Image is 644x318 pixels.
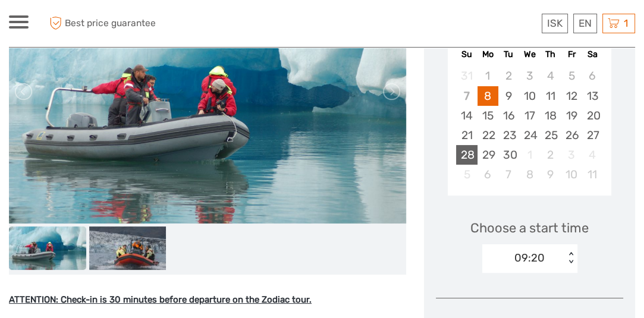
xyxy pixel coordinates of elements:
div: Choose Tuesday, September 23rd, 2025 [498,125,519,145]
div: Not available Sunday, September 7th, 2025 [456,86,477,106]
div: Choose Sunday, September 28th, 2025 [456,145,477,165]
div: Tu [498,46,519,62]
div: Choose Tuesday, September 16th, 2025 [498,106,519,125]
div: Choose Tuesday, October 7th, 2025 [498,165,519,184]
div: Choose Friday, September 19th, 2025 [561,106,582,125]
div: Not available Thursday, September 4th, 2025 [540,66,561,86]
div: Not available Wednesday, September 3rd, 2025 [519,66,540,86]
div: Choose Monday, September 15th, 2025 [477,106,498,125]
div: Choose Friday, October 10th, 2025 [561,165,582,184]
div: Not available Sunday, August 31st, 2025 [456,66,477,86]
img: 739e5174ab984a939e9b1c5e546fb42d_slider_thumbnail.jpg [9,226,86,270]
div: Su [456,46,477,62]
span: 1 [622,17,630,29]
div: We [519,46,540,62]
div: Choose Thursday, September 25th, 2025 [540,125,561,145]
div: Not available Sunday, October 5th, 2025 [456,165,477,184]
div: Choose Sunday, September 21st, 2025 [456,125,477,145]
div: Not available Saturday, September 6th, 2025 [582,66,602,86]
div: Fr [561,46,582,62]
div: Choose Thursday, October 9th, 2025 [540,165,561,184]
p: We're away right now. Please check back later! [17,21,134,30]
div: Not available Friday, October 3rd, 2025 [561,145,582,165]
div: 09:20 [514,250,545,266]
div: Choose Thursday, September 18th, 2025 [540,106,561,125]
strong: ATTENTION: Check-in is 30 minutes before departure on the Zodiac tour. [9,294,312,305]
div: Sa [582,46,602,62]
div: Not available Wednesday, October 1st, 2025 [519,145,540,165]
div: Choose Monday, September 8th, 2025 [477,86,498,106]
div: Choose Saturday, October 11th, 2025 [582,165,602,184]
div: Choose Thursday, October 2nd, 2025 [540,145,561,165]
div: month 2025-09 [451,66,607,184]
img: 22583a90ae0f43bc9950ba1d03e894c2_slider_thumbnail.jpeg [89,226,167,270]
div: Choose Wednesday, October 8th, 2025 [519,165,540,184]
div: Mo [477,46,498,62]
div: Choose Wednesday, September 10th, 2025 [519,86,540,106]
span: ISK [547,17,563,29]
div: Choose Monday, September 22nd, 2025 [477,125,498,145]
div: Not available Tuesday, September 2nd, 2025 [498,66,519,86]
span: Choose a start time [470,219,589,237]
button: Open LiveChat chat widget [137,18,151,33]
div: Choose Friday, September 12th, 2025 [561,86,582,106]
div: Choose Tuesday, September 30th, 2025 [498,145,519,165]
div: Choose Sunday, September 14th, 2025 [456,106,477,125]
div: Not available Friday, September 5th, 2025 [561,66,582,86]
div: Choose Saturday, September 13th, 2025 [582,86,602,106]
div: Choose Saturday, September 27th, 2025 [582,125,602,145]
div: < > [566,252,576,265]
div: Choose Monday, September 29th, 2025 [477,145,498,165]
div: Choose Thursday, September 11th, 2025 [540,86,561,106]
div: Choose Wednesday, September 24th, 2025 [519,125,540,145]
div: Choose Monday, October 6th, 2025 [477,165,498,184]
div: Choose Wednesday, September 17th, 2025 [519,106,540,125]
div: EN [573,14,597,33]
div: Not available Saturday, October 4th, 2025 [582,145,602,165]
span: Best price guarantee [46,14,165,33]
div: Not available Monday, September 1st, 2025 [477,66,498,86]
div: Choose Saturday, September 20th, 2025 [582,106,602,125]
div: Choose Tuesday, September 9th, 2025 [498,86,519,106]
div: Choose Friday, September 26th, 2025 [561,125,582,145]
div: Th [540,46,561,62]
